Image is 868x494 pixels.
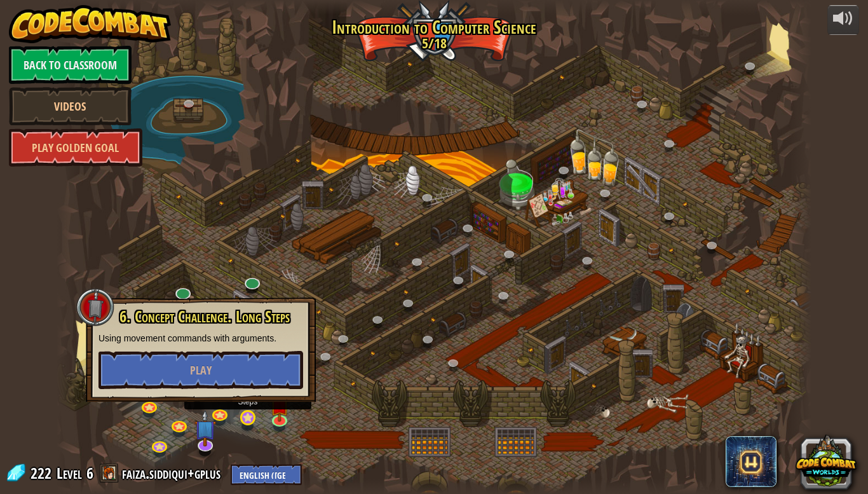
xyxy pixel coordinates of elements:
[86,463,93,483] span: 6
[98,351,303,389] button: Play
[31,463,55,483] span: 222
[9,87,132,125] a: Videos
[98,332,303,345] p: Using movement commands with arguments.
[190,362,212,378] span: Play
[119,306,290,327] span: 6. Concept Challenge. Long Steps
[9,5,172,43] img: CodeCombat - Learn how to code by playing a game
[270,389,289,422] img: level-banner-unstarted.png
[9,128,142,167] a: Play Golden Goal
[827,5,859,35] button: Adjust volume
[122,463,224,483] a: faiza.siddiqui+gplus
[9,46,132,84] a: Back to Classroom
[194,410,216,447] img: level-banner-unstarted-subscriber.png
[57,463,82,484] span: Level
